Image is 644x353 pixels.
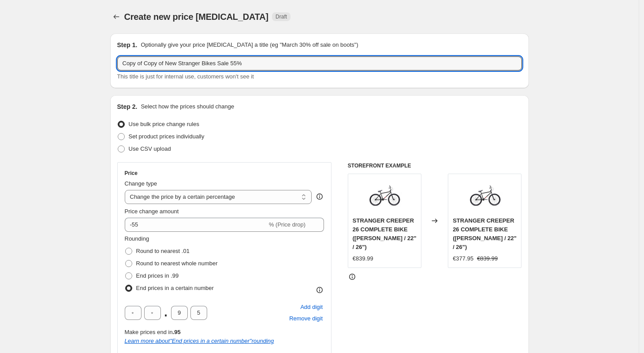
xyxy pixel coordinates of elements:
[467,178,503,214] img: Stranger-Creeper-26in-2021-Black_3fc1c128-b072-438d-a4c2-ee74a36d702b_80x.jpg
[129,145,171,152] span: Use CSV upload
[300,303,323,312] span: Add digit
[136,272,179,279] span: End prices in .99
[125,180,157,187] span: Change type
[124,12,269,22] span: Create new price [MEDICAL_DATA]
[125,329,181,335] span: Make prices end in
[353,254,373,263] div: €839.99
[125,306,141,320] input: ﹡
[117,56,522,71] input: 30% off holiday sale
[141,102,234,111] p: Select how the prices should change
[453,217,517,250] span: STRANGER CREEPER 26 COMPLETE BIKE ([PERSON_NAME] / 22" / 26")
[453,254,473,263] div: €377.95
[110,11,123,23] button: Price change jobs
[275,13,287,20] span: Draft
[171,306,188,320] input: ﹡
[125,338,274,344] i: Learn more about " End prices in a certain number " rounding
[164,306,168,320] span: .
[117,102,138,111] h2: Step 2.
[173,329,181,335] b: .95
[299,301,324,313] button: Add placeholder
[129,133,205,140] span: Set product prices individually
[141,41,358,49] p: Optionally give your price [MEDICAL_DATA] a title (eg "March 30% off sale on boots")
[136,248,190,254] span: Round to nearest .01
[477,254,498,263] strike: €839.99
[125,170,138,177] h3: Price
[269,221,305,228] span: % (Price drop)
[367,178,402,214] img: Stranger-Creeper-26in-2021-Black_3fc1c128-b072-438d-a4c2-ee74a36d702b_80x.jpg
[348,162,522,169] h6: STOREFRONT EXAMPLE
[144,306,161,320] input: ﹡
[190,306,207,320] input: ﹡
[289,314,323,323] span: Remove digit
[353,217,417,250] span: STRANGER CREEPER 26 COMPLETE BIKE ([PERSON_NAME] / 22" / 26")
[136,260,218,267] span: Round to nearest whole number
[117,73,254,80] span: This title is just for internal use, customers won't see it
[125,338,274,344] a: Learn more about"End prices in a certain number"rounding
[125,235,149,242] span: Rounding
[315,192,324,201] div: help
[136,285,214,291] span: End prices in a certain number
[129,121,199,127] span: Use bulk price change rules
[288,313,324,324] button: Remove placeholder
[125,218,267,232] input: -15
[125,208,179,215] span: Price change amount
[117,41,138,49] h2: Step 1.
